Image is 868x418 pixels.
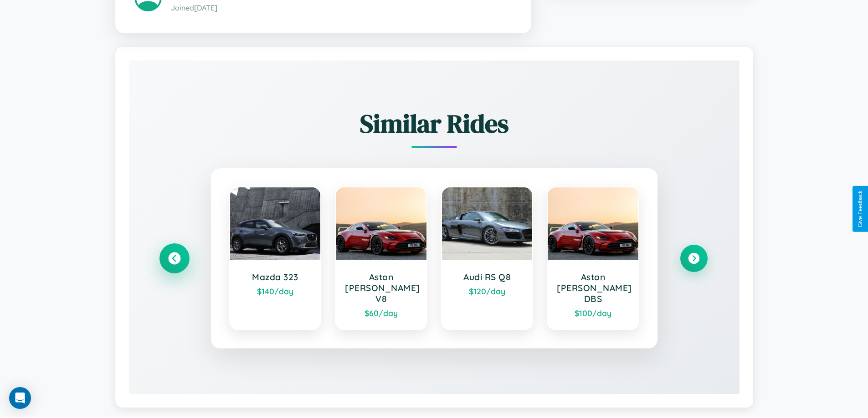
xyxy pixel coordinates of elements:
[557,272,629,304] h3: Aston [PERSON_NAME] DBS
[161,106,708,141] h2: Similar Rides
[335,186,427,330] a: Aston [PERSON_NAME] V8$60/day
[451,272,524,282] h3: Audi RS Q8
[171,1,512,15] p: Joined [DATE]
[547,186,639,330] a: Aston [PERSON_NAME] DBS$100/day
[857,191,863,227] div: Give Feedback
[345,272,417,304] h3: Aston [PERSON_NAME] V8
[441,186,534,330] a: Audi RS Q8$120/day
[451,286,524,296] div: $ 120 /day
[9,387,31,409] div: Open Intercom Messenger
[229,186,322,330] a: Mazda 323$140/day
[239,272,312,282] h3: Mazda 323
[345,308,417,318] div: $ 60 /day
[557,308,629,318] div: $ 100 /day
[239,286,312,296] div: $ 140 /day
